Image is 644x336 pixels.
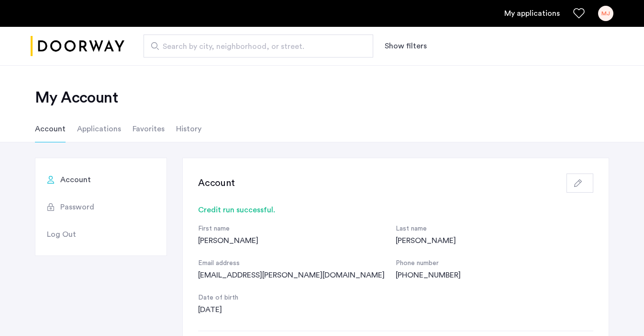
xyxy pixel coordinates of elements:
[396,235,593,246] div: [PERSON_NAME]
[31,28,124,64] img: logo
[573,8,585,19] a: Favorites
[198,258,396,269] div: Email address
[198,304,396,315] div: [DATE]
[77,116,121,142] li: Applications
[198,204,593,216] div: Credit run successful.
[133,116,165,142] li: Favorites
[198,176,235,190] h3: Account
[35,116,66,142] li: Account
[198,292,396,304] div: Date of birth
[198,235,396,246] div: [PERSON_NAME]
[198,223,396,235] div: First name
[396,269,593,281] div: [PHONE_NUMBER]
[35,88,609,107] h2: My Account
[396,223,593,235] div: Last name
[504,8,560,19] a: My application
[176,116,201,142] li: History
[31,28,124,64] a: Cazamio logo
[198,269,396,281] div: [EMAIL_ADDRESS][PERSON_NAME][DOMAIN_NAME]
[60,201,94,213] span: Password
[566,174,593,193] button: button
[396,258,593,269] div: Phone number
[47,229,76,240] span: Log Out
[604,298,634,326] iframe: chat widget
[144,35,373,58] input: Apartment Search
[598,6,613,21] div: MJ
[385,40,427,52] button: Show or hide filters
[60,174,91,185] span: Account
[163,41,346,52] span: Search by city, neighborhood, or street.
